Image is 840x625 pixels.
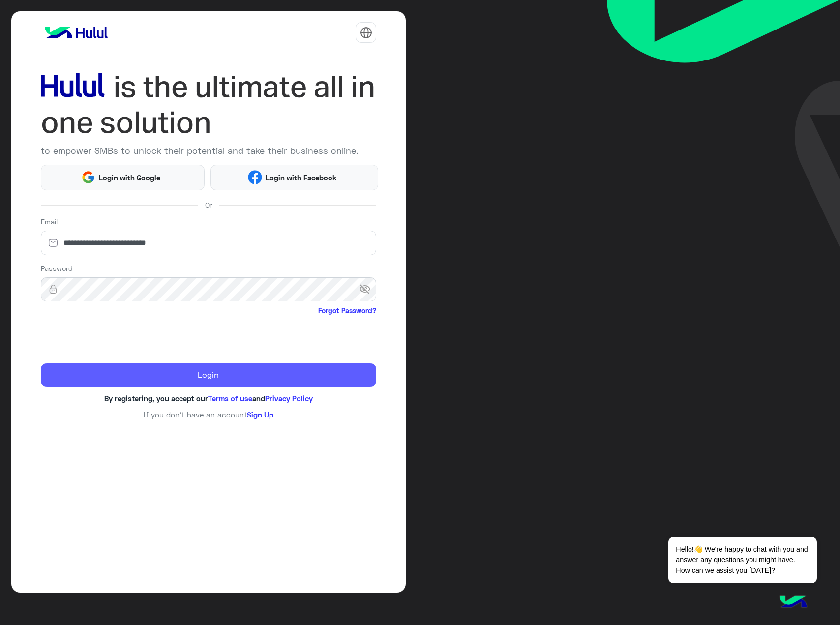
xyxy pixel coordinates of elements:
span: and [252,394,265,403]
span: Or [205,200,212,210]
img: logo [41,23,112,42]
img: email [41,238,65,248]
img: Facebook [248,170,262,184]
iframe: reCAPTCHA [41,318,190,356]
p: to empower SMBs to unlock their potential and take their business online. [41,144,377,157]
button: Login with Facebook [210,165,378,190]
h6: If you don’t have an account [41,410,377,419]
span: By registering, you accept our [104,394,208,403]
img: lock [41,284,65,294]
a: Privacy Policy [265,394,313,403]
span: Hello!👋 We're happy to chat with you and answer any questions you might have. How can we assist y... [668,537,816,583]
a: Terms of use [208,394,252,403]
img: hululLoginTitle_EN.svg [41,69,377,141]
button: Login with Google [41,165,205,190]
button: Login [41,363,377,387]
label: Email [41,216,58,227]
img: hulul-logo.png [776,586,810,620]
label: Password [41,263,73,273]
img: tab [360,27,372,39]
a: Sign Up [247,410,273,419]
span: Login with Google [95,172,164,183]
a: Forgot Password? [318,305,376,316]
span: visibility_off [359,280,377,298]
img: Google [81,170,95,184]
span: Login with Facebook [262,172,341,183]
